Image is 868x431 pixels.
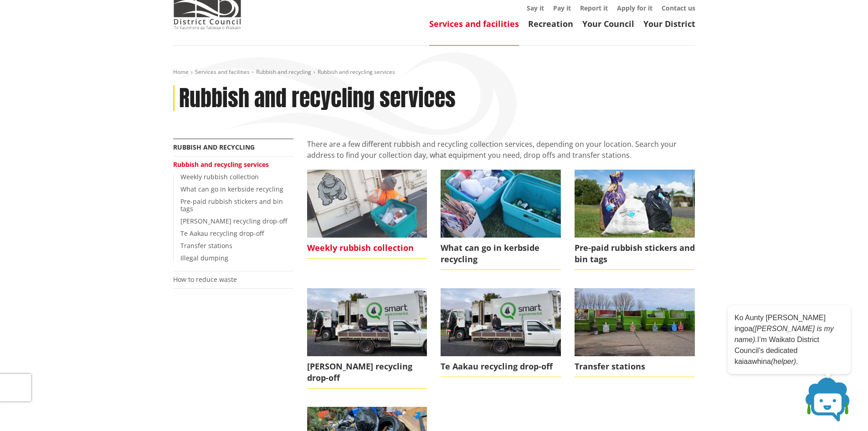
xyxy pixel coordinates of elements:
span: Te Aakau recycling drop-off [441,356,561,377]
a: Rubbish and recycling [173,143,255,151]
a: Apply for it [617,4,652,12]
a: Rubbish and recycling services [173,160,269,169]
a: Transfer stations [575,288,695,377]
a: Recreation [528,18,573,29]
a: Te Aakau recycling drop-off [441,288,561,377]
span: What can go in kerbside recycling [441,238,561,270]
a: [PERSON_NAME] recycling drop-off [180,217,287,225]
p: There are a few different rubbish and recycling collection services, depending on your location. ... [307,139,695,161]
a: What can go in kerbside recycling [180,185,283,193]
em: (helper) [771,358,796,365]
img: Bins bags and tags [575,170,695,237]
a: How to reduce waste [173,275,237,284]
img: Glen Murray drop-off (1) [307,288,427,356]
a: Pay it [553,4,571,12]
img: kerbside recycling [441,170,561,237]
span: Weekly rubbish collection [307,238,427,259]
h1: Rubbish and recycling services [179,85,456,112]
em: ([PERSON_NAME] is my name). [734,325,834,343]
img: Transfer station [575,288,695,356]
p: Ko Aunty [PERSON_NAME] ingoa I’m Waikato District Council’s dedicated kaiaawhina . [734,312,844,367]
a: [PERSON_NAME] recycling drop-off [307,288,427,389]
a: Home [173,68,189,76]
a: Rubbish and recycling [256,68,311,76]
a: Report it [580,4,608,12]
a: Pre-paid rubbish stickers and bin tags [180,197,283,213]
a: Contact us [662,4,695,12]
span: Rubbish and recycling services [318,68,395,76]
a: Your District [643,18,695,29]
a: Transfer stations [180,241,232,250]
a: Weekly rubbish collection [180,172,259,181]
span: Pre-paid rubbish stickers and bin tags [575,238,695,270]
a: Say it [527,4,544,12]
a: Services and facilities [195,68,250,76]
img: Recycling collection [307,170,427,237]
a: Pre-paid rubbish stickers and bin tags [575,170,695,270]
span: Transfer stations [575,356,695,377]
a: Services and facilities [429,18,519,29]
img: Glen Murray drop-off (1) [441,288,561,356]
a: What can go in kerbside recycling [441,170,561,270]
nav: breadcrumb [173,68,695,76]
a: Illegal dumping [180,254,228,262]
a: Weekly rubbish collection [307,170,427,259]
a: Your Council [582,18,634,29]
span: [PERSON_NAME] recycling drop-off [307,356,427,389]
a: Te Aakau recycling drop-off [180,229,264,238]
